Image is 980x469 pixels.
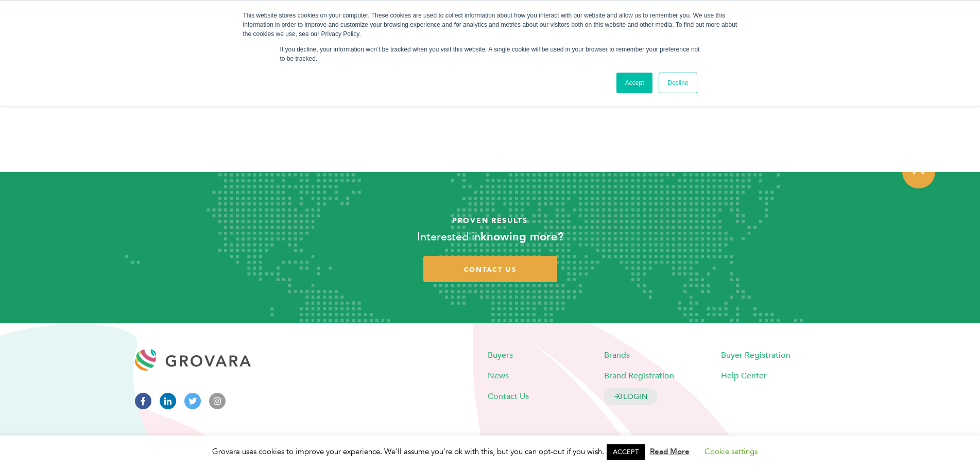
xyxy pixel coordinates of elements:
[423,256,557,282] a: contact us
[488,349,513,360] a: Buyers
[212,446,768,457] span: Grovara uses cookies to improve your experience. We'll assume you're ok with this, but you can op...
[604,349,630,360] a: Brands
[721,370,767,381] a: Help Center
[488,390,529,402] a: Contact Us
[607,444,645,460] a: ACCEPT
[464,265,517,274] span: contact us
[280,45,700,63] p: If you decline, your information won’t be tracked when you visit this website. A single cookie wi...
[604,370,674,381] a: Brand Registration
[704,446,758,457] a: Cookie settings
[616,73,653,93] a: Accept
[417,229,480,245] span: Interested in
[243,11,737,39] div: This website stores cookies on your computer. These cookies are used to collect information about...
[721,349,790,360] a: Buyer Registration
[488,370,509,381] a: News
[650,446,690,457] a: Read More
[604,388,658,405] a: LOGIN
[659,73,697,93] a: Decline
